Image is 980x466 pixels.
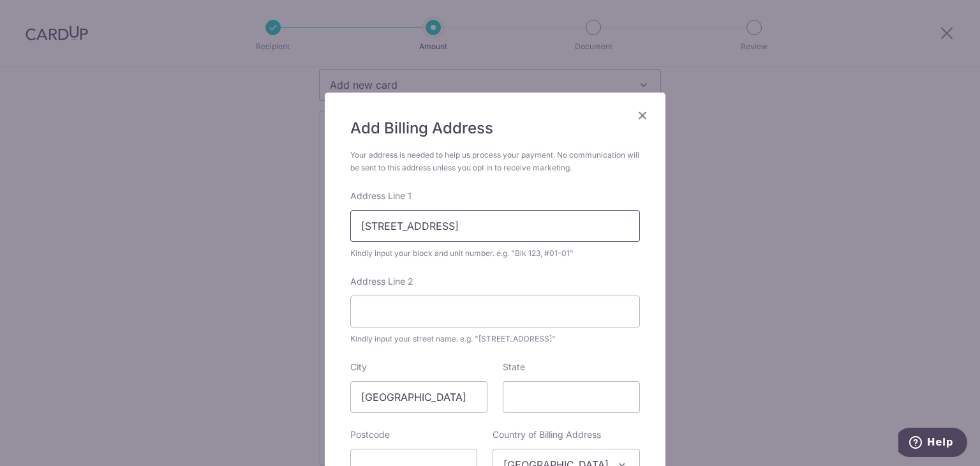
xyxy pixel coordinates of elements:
[350,118,640,139] h5: Add Billing Address
[350,361,367,373] label: City
[350,190,412,202] label: Address Line 1
[493,428,601,441] label: Country of Billing Address
[635,108,650,123] button: Close
[350,247,640,260] div: Kindly input your block and unit number. e.g. "Blk 123, #01-01"
[503,361,525,373] label: State
[350,333,640,345] div: Kindly input your street name. e.g. "[STREET_ADDRESS]"
[898,428,967,460] iframe: Opens a widget where you can find more information
[350,428,390,441] label: Postcode
[350,275,413,288] label: Address Line 2
[350,149,640,174] div: Your address is needed to help us process your payment. No communication will be sent to this add...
